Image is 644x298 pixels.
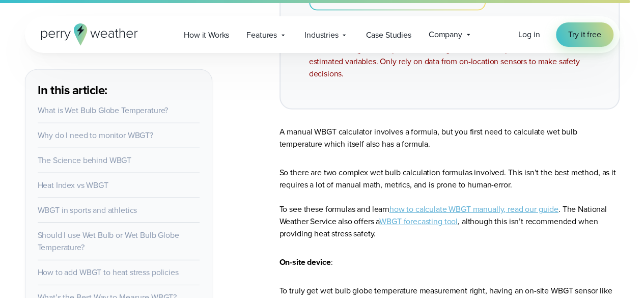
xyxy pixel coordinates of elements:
h3: In this article: [38,82,200,98]
span: Log in [518,29,540,40]
span: Case Studies [366,29,411,41]
a: How it Works [175,24,238,45]
span: Industries [304,29,338,41]
a: WBGT in sports and athletics [38,204,137,216]
span: How it Works [184,29,229,41]
p: A manual WBGT calculator involves a formula, but you first need to calculate wet bulb temperature... [279,126,620,150]
div: The wet bulb globe temperature reading is based on simplified formulas and estimated variables. O... [309,43,590,80]
p: : [279,256,620,268]
a: The Science behind WBGT [38,154,131,166]
p: So there are two complex wet bulb calculation formulas involved. This isn’t the best method, as i... [279,167,620,240]
strong: On-site device [279,256,331,268]
a: Log in [518,29,540,41]
a: Why do I need to monitor WBGT? [38,129,153,141]
a: What is Wet Bulb Globe Temperature? [38,104,169,116]
span: Company [429,29,462,41]
a: Should I use Wet Bulb or Wet Bulb Globe Temperature? [38,229,179,253]
a: how to calculate WBGT manually, read our guide [389,203,558,215]
a: Try it free [556,22,613,47]
span: Try it free [568,29,601,41]
a: WBGT forecasting tool [379,215,458,227]
a: Heat Index vs WBGT [38,179,108,191]
a: How to add WBGT to heat stress policies [38,266,179,278]
a: Case Studies [357,24,419,45]
span: Features [246,29,277,41]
